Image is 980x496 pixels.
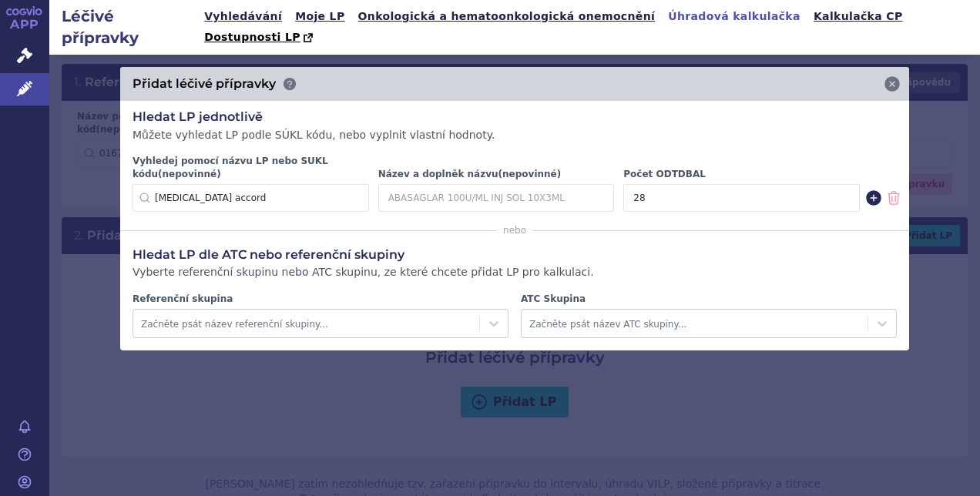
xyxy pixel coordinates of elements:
h3: Hledat LP jednotlivě [133,109,897,126]
h3: Přidat léčivé přípravky [133,75,276,92]
h2: Léčivé přípravky [49,5,200,49]
span: (nepovinné) [498,169,562,179]
a: Kalkulačka CP [809,6,908,27]
label: Referenční skupina [133,293,508,306]
span: nebo [497,224,532,236]
span: Dostupnosti LP [204,31,300,43]
a: Úhradová kalkulačka [663,6,805,27]
a: Vyhledávání [200,6,287,27]
input: ABASAGLAR 100U/ML INJ SOL 10X3ML [378,184,615,212]
p: Můžete vyhledat LP podle SÚKL kódu, nebo vyplnit vlastní hodnoty. [133,128,897,143]
div: Začněte psát název ATC skupiny... [529,313,860,333]
input: ABASAGLAR nebo 0210171 [133,184,369,212]
label: Počet ODTDBAL [623,168,860,181]
div: Začněte psát název referenční skupiny... [141,313,472,333]
a: Onkologická a hematoonkologická onemocnění [354,6,660,27]
span: (nepovinné) [158,169,221,179]
a: Dostupnosti LP [200,27,321,49]
a: Moje LP [290,6,349,27]
p: Vyberte referenční skupinu nebo ATC skupinu, ze které chcete přidat LP pro kalkulaci. [133,265,897,280]
label: ATC Skupina [521,293,897,306]
label: Vyhledej pomocí názvu LP nebo SUKL kódu [133,155,369,181]
h3: Hledat LP dle ATC nebo referenční skupiny [133,246,897,263]
label: Název a doplněk názvu [378,168,615,181]
input: 75 [623,184,860,212]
